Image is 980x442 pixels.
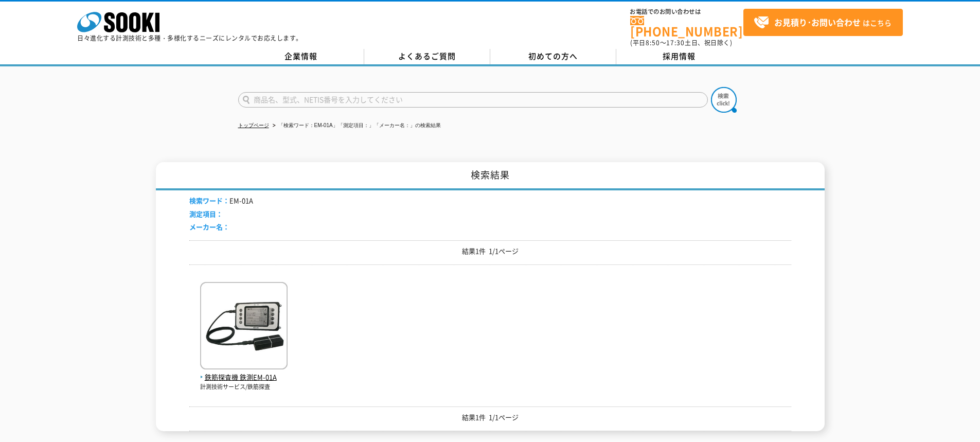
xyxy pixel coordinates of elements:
[77,35,302,41] p: 日々進化する計測技術と多種・多様化するニーズにレンタルでお応えします。
[189,209,223,219] span: 測定項目：
[630,9,743,15] span: お電話でのお問い合わせは
[711,87,737,113] img: btn_search.png
[200,372,288,383] span: 鉄筋探査機 鉄測EM-01A
[364,49,490,64] a: よくあるご質問
[616,49,742,64] a: 採用情報
[238,122,269,128] a: トップページ
[200,361,288,383] a: 鉄筋探査機 鉄測EM-01A
[200,383,288,392] p: 計測技術サービス/鉄筋探査
[490,49,616,64] a: 初めての方へ
[189,246,791,257] p: 結果1件 1/1ページ
[156,162,825,190] h1: 検索結果
[646,38,660,47] span: 8:50
[743,9,903,36] a: お見積り･お問い合わせはこちら
[189,196,229,205] span: 検索ワード：
[238,92,708,108] input: 商品名、型式、NETIS番号を入力してください
[189,222,229,232] span: メーカー名：
[528,50,578,62] span: 初めての方へ
[774,16,861,28] strong: お見積り･お問い合わせ
[238,49,364,64] a: 企業情報
[754,15,892,30] span: はこちら
[189,412,791,423] p: 結果1件 1/1ページ
[630,16,743,37] a: [PHONE_NUMBER]
[666,38,685,47] span: 17:30
[189,196,253,206] li: EM-01A
[200,282,288,372] img: 鉄測EM-01A
[271,120,441,131] li: 「検索ワード：EM-01A」「測定項目：」「メーカー名：」の検索結果
[630,38,732,47] span: (平日 ～ 土日、祝日除く)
